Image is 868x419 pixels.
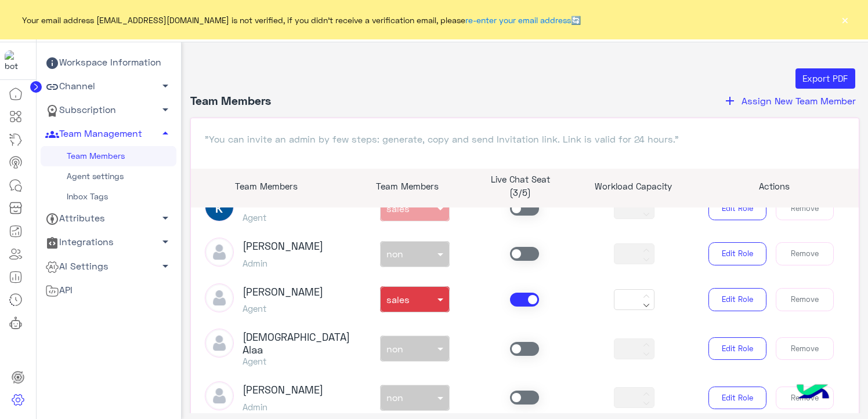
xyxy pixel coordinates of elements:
[742,95,856,106] span: Assign New Team Member
[158,235,172,249] span: arrow_drop_down
[776,197,834,220] button: Remove
[795,68,855,89] button: Export PDF
[41,166,176,187] a: Agent settings
[205,132,845,146] p: "You can invite an admin by few steps: generate, copy and send Invitation link. Link is valid for...
[158,211,172,225] span: arrow_drop_down
[41,254,176,278] a: AI Settings
[708,242,766,265] button: Edit Role
[802,73,848,83] span: Export PDF
[41,231,176,254] a: Integrations
[386,294,410,305] span: sales
[243,384,323,396] h3: [PERSON_NAME]
[776,387,834,410] button: Remove
[41,122,176,146] a: Team Management
[190,93,271,108] h4: Team Members
[243,303,323,314] h5: Agent
[776,242,834,265] button: Remove
[793,373,833,413] img: hulul-logo.png
[708,337,766,360] button: Edit Role
[473,186,568,199] p: (3/5)
[22,14,581,26] span: Your email address [EMAIL_ADDRESS][DOMAIN_NAME] is not verified, if you didn't receive a verifica...
[243,356,352,366] h5: Agent
[41,146,176,166] a: Team Members
[776,288,834,311] button: Remove
[708,197,766,220] button: Edit Role
[473,173,568,186] p: Live Chat Seat
[158,103,172,116] span: arrow_drop_down
[205,283,234,312] img: defaultAdmin.png
[719,93,859,108] button: addAssign New Team Member
[243,240,323,253] h3: [PERSON_NAME]
[41,51,176,75] a: Workspace Information
[465,15,571,25] a: re-enter your email address
[41,187,176,207] a: Inbox Tags
[708,288,766,311] button: Edit Role
[776,337,834,360] button: Remove
[708,387,766,410] button: Edit Role
[360,180,455,193] p: Team Members
[243,212,323,223] h5: Agent
[158,259,172,273] span: arrow_drop_down
[158,126,172,140] span: arrow_drop_up
[45,283,73,298] span: API
[158,79,172,93] span: arrow_drop_down
[243,258,323,268] h5: Admin
[41,207,176,231] a: Attributes
[243,286,323,298] h3: [PERSON_NAME]
[41,278,176,302] a: API
[243,402,323,412] h5: Admin
[205,238,234,267] img: defaultAdmin.png
[839,14,851,25] button: ×
[41,99,176,122] a: Subscription
[723,94,737,108] i: add
[205,329,234,358] img: defaultAdmin.png
[243,331,352,356] h3: [DEMOGRAPHIC_DATA] alaa
[41,75,176,99] a: Channel
[205,381,234,410] img: defaultAdmin.png
[585,180,681,193] p: Workload Capacity
[5,50,26,71] img: 713415422032625
[698,180,850,193] p: Actions
[191,180,343,193] p: Team Members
